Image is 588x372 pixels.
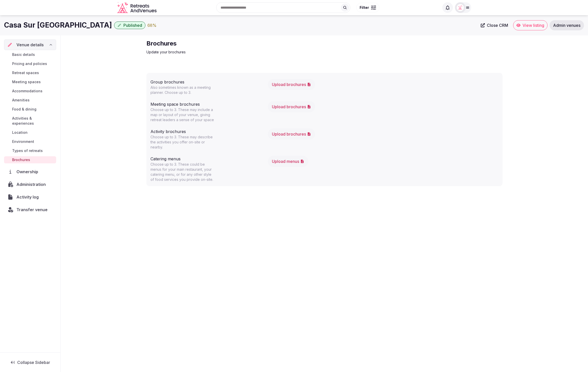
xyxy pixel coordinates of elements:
[4,51,56,58] a: Basic details
[553,23,580,28] span: Admin venues
[550,20,584,30] a: Admin venues
[513,20,548,30] a: View listing
[4,179,56,190] a: Administration
[4,192,56,202] a: Activity log
[114,21,145,29] button: Published
[117,2,158,13] a: Visit the homepage
[17,360,50,365] span: Collapse Sidebar
[146,50,316,55] p: Update your brochures
[268,156,308,167] button: Upload menus
[4,115,56,127] a: Activities & experiences
[150,162,215,182] p: Choose up to 3. These could be menus for your main restaurant, your catering menu, or for any oth...
[12,52,35,57] span: Basic details
[12,130,28,135] span: Location
[12,157,30,162] span: Brochures
[4,106,56,113] a: Food & dining
[12,107,36,112] span: Food & dining
[4,204,56,215] button: Transfer venue
[16,194,41,200] span: Activity log
[4,20,112,30] h1: Casa Sur [GEOGRAPHIC_DATA]
[4,78,56,85] a: Meeting spaces
[146,39,316,48] h2: Brochures
[12,139,34,144] span: Environment
[117,2,158,13] svg: Retreats and Venues company logo
[4,156,56,163] a: Brochures
[4,87,56,95] a: Accommodations
[12,61,47,66] span: Pricing and policies
[4,97,56,104] a: Amenities
[4,138,56,145] a: Environment
[356,3,379,12] button: Filter
[12,70,39,75] span: Retreat spaces
[16,207,48,213] span: Transfer venue
[4,357,56,368] button: Collapse Sidebar
[150,85,215,95] p: Also sometimes known as a meeting planner. Choose up to 3.
[268,128,315,140] button: Upload brochures
[150,126,264,135] div: Activity brochures
[268,101,315,112] button: Upload brochures
[150,99,264,107] div: Meeting space brochures
[478,20,511,30] a: Close CRM
[12,148,43,153] span: Types of retreats
[16,42,44,48] span: Venue details
[12,89,42,94] span: Accommodations
[487,23,508,28] span: Close CRM
[457,4,464,11] img: miaceralde
[4,129,56,136] a: Location
[360,5,369,10] span: Filter
[16,181,48,187] span: Administration
[150,77,264,85] div: Group brochures
[4,147,56,154] a: Types of retreats
[150,154,264,162] div: Catering menus
[522,23,544,28] span: View listing
[4,166,56,177] a: Ownership
[147,22,157,28] div: 68 %
[4,60,56,67] a: Pricing and policies
[16,169,40,175] span: Ownership
[12,79,41,84] span: Meeting spaces
[150,135,215,150] p: Choose up to 3. These may describe the activities you offer on-site or nearby.
[268,79,315,90] button: Upload brochures
[12,116,54,126] span: Activities & experiences
[4,69,56,76] a: Retreat spaces
[12,98,30,103] span: Amenities
[150,107,215,122] p: Choose up to 3. These may include a map or layout of your venue, giving retreat leaders a sense o...
[123,23,142,28] span: Published
[147,22,157,28] button: 68%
